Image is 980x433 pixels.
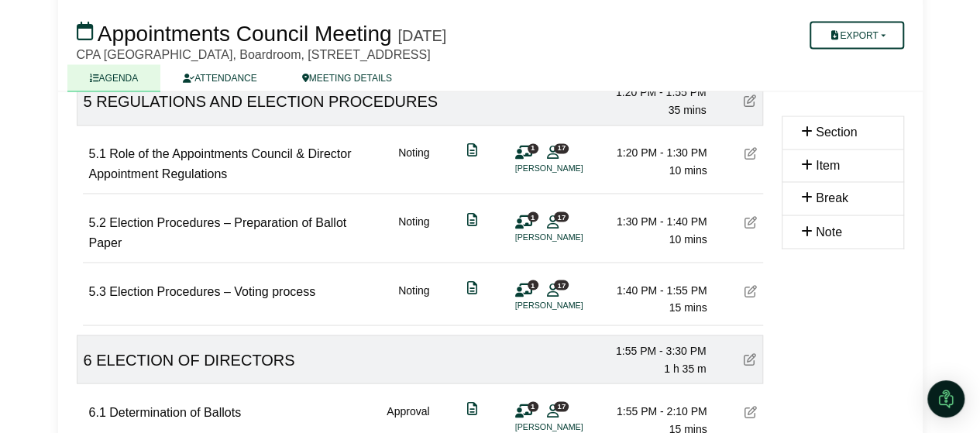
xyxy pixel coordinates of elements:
[280,65,414,92] a: MEETING DETAILS
[515,420,631,433] li: [PERSON_NAME]
[84,351,92,368] span: 6
[528,401,538,411] span: 1
[109,405,241,418] span: Determination of Ballots
[554,401,569,411] span: 17
[84,93,92,110] span: 5
[98,22,392,46] span: Appointments Council Meeting
[669,301,707,313] span: 15 mins
[816,192,848,205] span: Break
[599,212,707,229] div: 1:30 PM - 1:40 PM
[528,143,538,153] span: 1
[160,65,279,92] a: ATTENDANCE
[528,280,538,290] span: 1
[669,232,707,245] span: 10 mins
[89,215,347,249] span: Election Procedures – Preparation of Ballot Paper
[109,284,315,297] span: Election Procedures – Voting process
[515,230,631,243] li: [PERSON_NAME]
[398,144,429,184] div: Noting
[554,143,569,153] span: 17
[67,65,161,92] a: AGENDA
[89,215,106,229] span: 5.2
[599,402,707,419] div: 1:55 PM - 2:10 PM
[669,164,707,177] span: 10 mins
[89,147,352,180] span: Role of the Appointments Council & Director Appointment Regulations
[554,280,569,290] span: 17
[816,225,842,239] span: Note
[89,147,106,160] span: 5.1
[554,211,569,222] span: 17
[515,162,631,175] li: [PERSON_NAME]
[528,211,538,222] span: 1
[598,84,707,101] div: 1:20 PM - 1:55 PM
[96,351,294,368] span: ELECTION OF DIRECTORS
[89,405,106,418] span: 6.1
[397,27,446,46] div: [DATE]
[810,22,903,50] button: Export
[398,212,429,252] div: Noting
[96,93,438,110] span: REGULATIONS AND ELECTION PROCEDURES
[515,298,631,311] li: [PERSON_NAME]
[89,284,106,297] span: 5.3
[816,160,840,173] span: Item
[927,380,965,418] div: Open Intercom Messenger
[664,362,706,374] span: 1 h 35 m
[599,281,707,298] div: 1:40 PM - 1:55 PM
[398,281,429,316] div: Noting
[668,104,706,116] span: 35 mins
[816,126,857,139] span: Section
[599,144,707,161] div: 1:20 PM - 1:30 PM
[598,342,707,359] div: 1:55 PM - 3:30 PM
[77,49,431,62] span: CPA [GEOGRAPHIC_DATA], Boardroom, [STREET_ADDRESS]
